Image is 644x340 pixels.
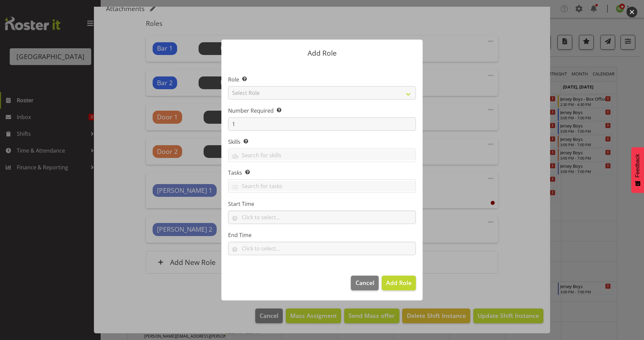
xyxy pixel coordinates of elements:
[228,169,416,177] label: Tasks
[351,276,378,290] button: Cancel
[228,242,416,255] input: Click to select...
[228,107,416,115] label: Number Required
[228,211,416,224] input: Click to select...
[228,200,416,208] label: Start Time
[228,231,416,239] label: End Time
[635,154,641,177] span: Feedback
[228,50,416,57] p: Add Role
[356,278,374,287] span: Cancel
[386,279,412,287] span: Add Role
[228,150,416,160] input: Search for skills
[631,147,644,193] button: Feedback - Show survey
[228,138,416,146] label: Skills
[382,276,416,290] button: Add Role
[228,75,416,83] label: Role
[228,181,416,191] input: Search for tasks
